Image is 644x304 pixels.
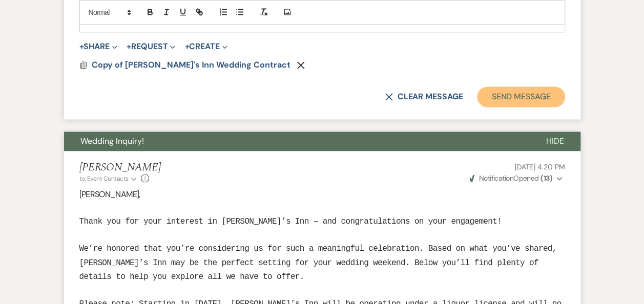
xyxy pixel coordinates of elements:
span: + [127,42,131,51]
button: Create [184,42,227,51]
span: We’re honored that you’re considering us for such a meaningful celebration. Based on what you’ve ... [79,244,557,281]
button: Share [79,42,118,51]
span: to: Event Contacts [79,175,129,183]
span: Wedding Inquiry! [80,136,144,146]
button: Hide [530,132,580,151]
button: Copy of [PERSON_NAME]'s Inn Wedding Contract [92,59,293,71]
span: + [184,42,189,51]
button: NotificationOpened (13) [468,173,565,184]
button: Send Message [477,86,565,107]
span: Notification [479,173,513,183]
button: Clear message [385,93,463,101]
button: Wedding Inquiry! [64,132,530,151]
span: + [79,42,84,51]
strong: ( 13 ) [541,173,552,183]
span: [DATE] 4:20 PM [514,162,565,171]
button: Request [127,42,175,51]
h5: [PERSON_NAME] [79,161,161,174]
span: Copy of [PERSON_NAME]'s Inn Wedding Contract [92,59,290,70]
span: Thank you for your interest in [PERSON_NAME]’s Inn – and congratulations on your engagement! [79,216,502,226]
span: Opened [469,173,552,183]
button: to: Event Contacts [79,174,138,183]
span: Hide [546,136,564,146]
p: [PERSON_NAME], [79,188,565,201]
